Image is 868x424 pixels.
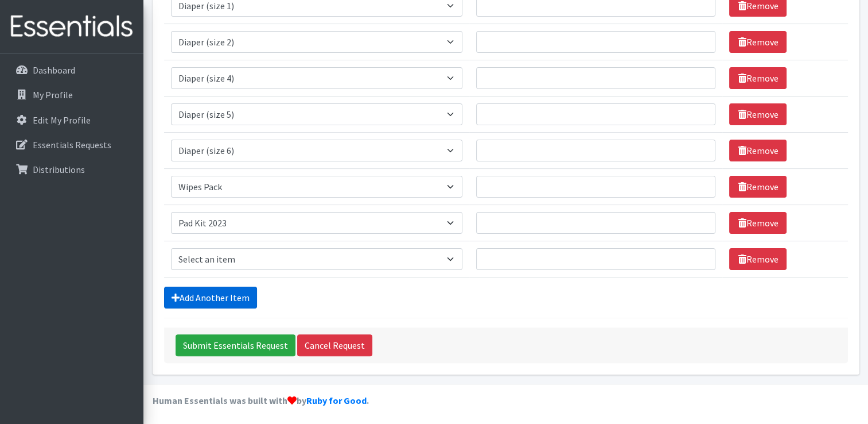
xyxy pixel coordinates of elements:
input: Submit Essentials Request [176,334,295,356]
p: Essentials Requests [33,139,111,151]
img: HumanEssentials [5,7,139,46]
a: Essentials Requests [5,133,139,156]
a: Add Another Item [164,287,257,309]
a: Remove [729,140,787,161]
a: Distributions [5,158,139,181]
a: Cancel Request [297,334,372,356]
p: Edit My Profile [33,114,91,126]
a: Remove [729,67,787,89]
a: Dashboard [5,59,139,82]
a: My Profile [5,83,139,106]
a: Remove [729,103,787,125]
p: Dashboard [33,64,75,76]
a: Ruby for Good [306,395,367,406]
a: Remove [729,248,787,270]
p: Distributions [33,164,85,175]
a: Remove [729,31,787,53]
a: Edit My Profile [5,109,139,132]
strong: Human Essentials was built with by . [153,395,369,406]
a: Remove [729,212,787,234]
a: Remove [729,176,787,198]
p: My Profile [33,89,73,101]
